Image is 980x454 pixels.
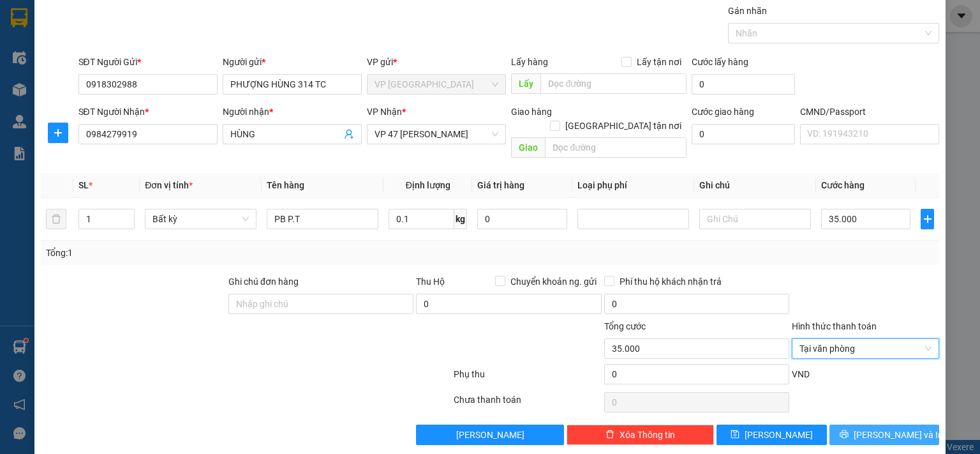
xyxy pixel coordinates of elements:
label: Ghi chú đơn hàng [228,276,299,287]
span: Giao [511,137,545,158]
li: 271 - [PERSON_NAME] - [GEOGRAPHIC_DATA] - [GEOGRAPHIC_DATA] [119,31,533,47]
label: Cước lấy hàng [692,57,748,67]
span: Cước hàng [821,180,865,190]
span: VND [792,369,810,379]
input: Ghi Chú [699,209,811,229]
span: Lấy tận nơi [632,55,687,69]
span: plus [921,214,933,224]
span: VP Trường Chinh [375,75,498,94]
div: CMND/Passport [800,105,939,119]
span: Định lượng [406,180,450,190]
span: Tổng cước [604,321,646,331]
button: save[PERSON_NAME] [716,425,827,445]
span: SL [78,180,89,190]
span: Xóa Thông tin [620,428,675,442]
img: logo.jpg [16,16,112,80]
span: Tại văn phòng [799,339,932,358]
span: Thu Hộ [416,276,445,287]
span: user-add [344,129,354,139]
span: Giao hàng [511,107,552,117]
span: Tên hàng [267,180,304,190]
span: [PERSON_NAME] [456,428,524,442]
span: plus [48,128,68,138]
div: SĐT Người Gửi [78,55,218,69]
span: save [731,430,739,440]
div: VP gửi [367,55,506,69]
span: [GEOGRAPHIC_DATA] tận nơi [560,119,687,133]
th: Loại phụ phí [572,173,694,198]
span: Phí thu hộ khách nhận trả [614,275,727,289]
span: printer [840,430,849,440]
span: Đơn vị tính [145,180,193,190]
span: Giá trị hàng [477,180,524,190]
span: Bất kỳ [152,209,249,229]
input: 0 [477,209,567,229]
div: Người gửi [223,55,362,69]
span: Lấy hàng [511,57,548,67]
span: delete [605,430,614,440]
button: plus [48,123,68,143]
div: Chưa thanh toán [452,393,602,415]
th: Ghi chú [694,173,816,198]
button: delete [46,209,66,229]
span: kg [454,209,467,229]
input: Cước giao hàng [692,124,795,144]
input: VD: Bàn, Ghế [267,209,378,229]
input: Ghi chú đơn hàng [228,294,413,314]
button: [PERSON_NAME] [416,425,563,445]
input: Dọc đường [540,73,687,94]
div: Tổng: 1 [46,246,379,260]
span: [PERSON_NAME] [745,428,813,442]
label: Hình thức thanh toán [792,321,877,331]
span: VP Nhận [367,107,402,117]
span: Lấy [511,73,540,94]
span: Chuyển khoản ng. gửi [505,275,602,289]
b: GỬI : VP [GEOGRAPHIC_DATA] [16,87,189,130]
button: printer[PERSON_NAME] và In [829,425,940,445]
button: plus [921,209,934,229]
div: SĐT Người Nhận [78,105,218,119]
span: VP 47 Trần Khát Chân [375,125,498,144]
div: Người nhận [223,105,362,119]
input: Dọc đường [545,137,687,158]
input: Cước lấy hàng [692,74,795,95]
span: [PERSON_NAME] và In [854,428,943,442]
div: Phụ thu [452,367,602,390]
label: Cước giao hàng [692,107,754,117]
label: Gán nhãn [728,6,767,16]
button: deleteXóa Thông tin [567,425,714,445]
